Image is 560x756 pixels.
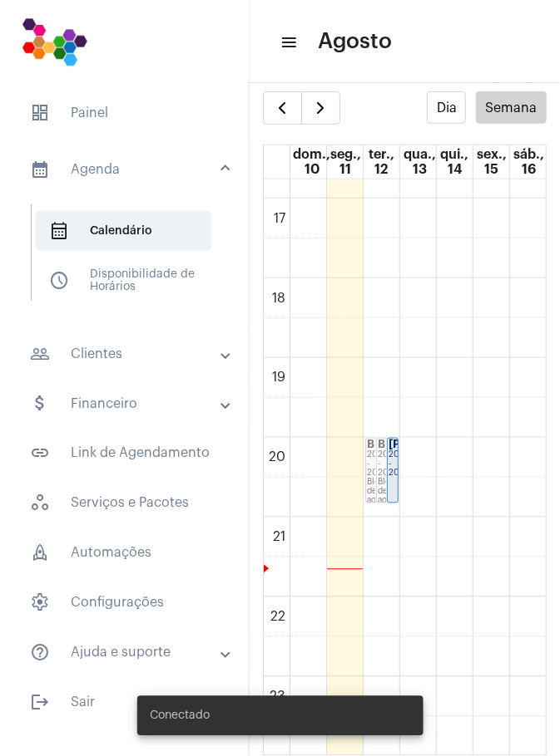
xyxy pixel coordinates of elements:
[378,439,426,450] strong: Bloqueio
[17,93,232,133] span: Painel
[389,451,396,479] div: 20:00 - 20:50
[10,633,249,673] mat-expansion-panel-header: sidenav iconAjuda e suporte
[367,479,386,506] div: Bloqueio de agenda
[30,103,50,123] span: sidenav icon
[400,145,439,179] a: 13 de agosto de 2025
[263,91,302,125] button: Semana Anterior
[280,32,296,52] mat-icon: sidenav icon
[367,439,415,450] strong: Bloqueio
[30,493,50,513] span: sidenav icon
[17,484,232,523] span: Serviços e Pacotes
[476,91,547,124] button: Semana
[10,196,249,324] div: sidenav iconAgenda
[510,145,548,179] a: 16 de agosto de 2025
[13,8,96,75] img: 7bf4c2a9-cb5a-6366-d80e-59e5d4b2024a.png
[49,271,69,291] span: sidenav icon
[389,439,492,450] strong: [PERSON_NAME]...
[271,211,290,226] div: 17
[30,394,50,414] mat-icon: sidenav icon
[327,145,364,179] a: 11 de agosto de 2025
[290,145,335,179] a: 10 de agosto de 2025
[10,384,249,424] mat-expansion-panel-header: sidenav iconFinanceiro
[10,143,249,196] mat-expansion-panel-header: sidenav iconAgenda
[10,334,249,374] mat-expansion-panel-header: sidenav iconClientes
[17,434,232,474] span: Link de Agendamento
[30,394,222,414] mat-panel-title: Financeiro
[437,145,473,179] a: 14 de agosto de 2025
[17,583,232,623] span: Configurações
[30,344,222,364] mat-panel-title: Clientes
[17,533,232,573] span: Automações
[30,643,50,663] mat-icon: sidenav icon
[367,451,386,479] div: 20:00 - 20:50
[427,91,466,124] button: Dia
[270,530,290,545] div: 21
[378,479,397,506] div: Bloqueio de agenda
[30,444,50,464] mat-icon: sidenav icon
[473,145,510,179] a: 15 de agosto de 2025
[36,261,211,301] span: Disponibilidade de Horários
[270,291,290,306] div: 18
[30,344,50,364] mat-icon: sidenav icon
[318,28,392,55] span: Agosto
[30,160,222,179] mat-panel-title: Agenda
[30,543,50,563] span: sidenav icon
[17,683,232,723] span: Sair
[268,610,290,625] div: 22
[270,371,290,385] div: 19
[30,693,50,713] mat-icon: sidenav icon
[266,450,290,465] div: 20
[36,211,211,251] span: Calendário
[364,145,399,179] a: 12 de agosto de 2025
[301,91,340,125] button: Próximo Semana
[30,160,50,179] mat-icon: sidenav icon
[30,593,50,613] span: sidenav icon
[378,451,397,479] div: 20:00 - 20:50
[30,643,222,663] mat-panel-title: Ajuda e suporte
[151,708,211,724] span: Conectado
[49,221,69,241] span: sidenav icon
